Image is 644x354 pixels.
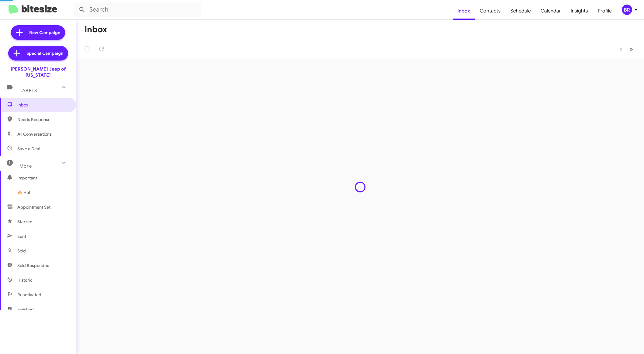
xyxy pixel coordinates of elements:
[19,163,32,169] span: More
[626,43,637,55] button: Next
[17,175,69,181] span: Important
[17,204,50,210] span: Appointment Set
[593,2,617,20] a: Profile
[17,248,26,254] span: Sold
[17,219,33,225] span: Starred
[622,5,632,15] div: BR
[17,292,41,298] span: Reactivated
[26,50,63,56] span: Special Campaign
[19,88,37,93] span: Labels
[536,2,566,20] a: Calendar
[17,233,26,239] span: Sent
[17,102,69,108] span: Inbox
[17,116,69,123] span: Needs Response
[617,5,637,15] button: BR
[17,277,33,283] span: Historic
[17,189,30,196] span: 🔥 Hot
[453,2,475,20] a: Inbox
[506,2,536,20] a: Schedule
[17,306,34,312] span: Finished
[566,2,593,20] a: Insights
[630,45,633,53] span: »
[17,146,40,152] span: Save a Deal
[475,2,506,20] a: Contacts
[8,46,68,61] a: Special Campaign
[17,262,50,269] span: Sold Responded
[29,29,60,36] span: New Campaign
[85,25,107,34] h1: Inbox
[74,2,201,17] input: Search
[11,25,65,40] a: New Campaign
[17,131,52,137] span: All Conversations
[616,43,637,55] nav: Page navigation example
[619,45,623,53] span: «
[616,43,626,55] button: Previous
